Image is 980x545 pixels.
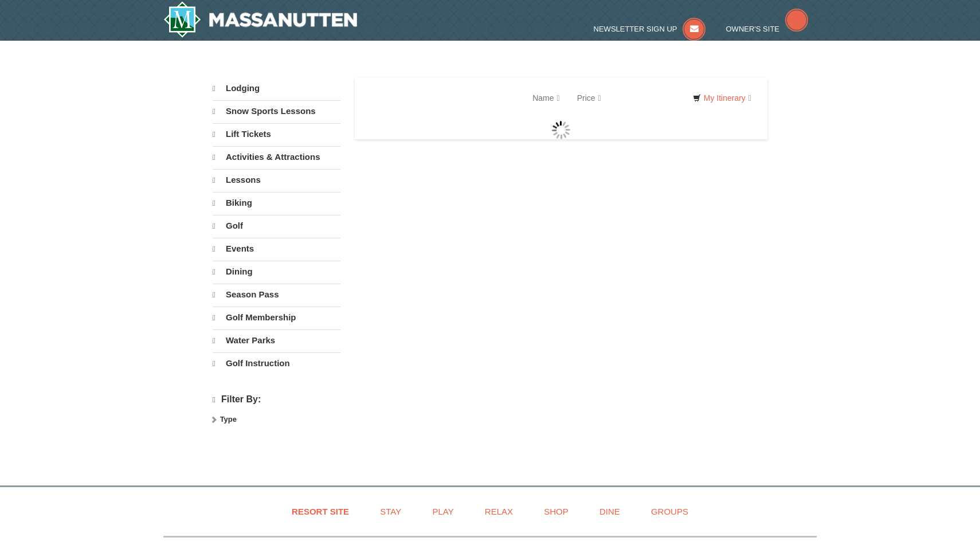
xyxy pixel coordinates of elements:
[726,25,809,33] a: Owner's Site
[585,499,634,524] a: Dine
[552,121,570,139] img: wait gif
[594,25,677,33] span: Newsletter Sign Up
[213,78,340,99] a: Lodging
[213,215,340,237] a: Golf
[366,499,415,524] a: Stay
[685,89,759,107] a: My Itinerary
[213,100,340,122] a: Snow Sports Lessons
[471,499,527,524] a: Relax
[213,352,340,374] a: Golf Instruction
[277,499,363,524] a: Resort Site
[213,238,340,260] a: Events
[213,394,340,405] h4: Filter By:
[213,123,340,145] a: Lift Tickets
[726,25,780,33] span: Owner's Site
[213,261,340,283] a: Dining
[524,87,568,109] a: Name
[418,499,468,524] a: Play
[213,169,340,191] a: Lessons
[220,415,237,424] strong: Type
[594,25,706,33] a: Newsletter Sign Up
[530,499,583,524] a: Shop
[637,499,703,524] a: Groups
[213,146,340,168] a: Activities & Attractions
[163,1,357,38] img: Massanutten Resort Logo
[213,307,340,328] a: Golf Membership
[213,330,340,351] a: Water Parks
[163,1,357,38] a: Massanutten Resort
[569,87,610,109] a: Price
[213,192,340,214] a: Biking
[213,284,340,305] a: Season Pass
